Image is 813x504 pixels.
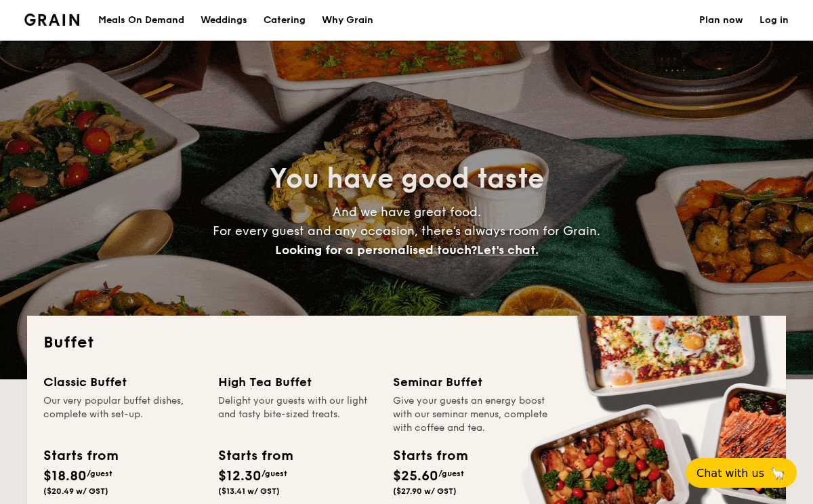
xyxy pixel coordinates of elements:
div: Starts from [393,446,467,466]
div: Give your guests an energy boost with our seminar menus, complete with coffee and tea. [393,394,551,435]
div: Starts from [43,446,117,466]
span: $18.80 [43,468,87,484]
a: Logotype [24,14,79,26]
span: Chat with us [696,467,764,480]
div: Seminar Buffet [393,373,551,392]
span: $12.30 [218,468,262,484]
span: 🦙 [770,465,786,481]
h2: Buffet [43,332,770,354]
img: Grain [24,14,79,26]
span: /guest [438,469,464,478]
span: And we have great food. For every guest and any occasion, there’s always room for Grain. [213,205,600,257]
span: Let's chat. [477,243,539,257]
span: /guest [87,469,112,478]
span: Looking for a personalised touch? [275,243,477,257]
span: You have good taste [270,163,544,195]
span: ($27.90 w/ GST) [393,486,457,496]
span: $25.60 [393,468,438,484]
div: Our very popular buffet dishes, complete with set-up. [43,394,202,435]
div: Delight your guests with our light and tasty bite-sized treats. [218,394,377,435]
span: ($20.49 w/ GST) [43,486,108,496]
div: Starts from [218,446,292,466]
span: /guest [262,469,287,478]
span: ($13.41 w/ GST) [218,486,280,496]
div: High Tea Buffet [218,373,377,392]
div: Classic Buffet [43,373,202,392]
button: Chat with us🦙 [686,458,797,488]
